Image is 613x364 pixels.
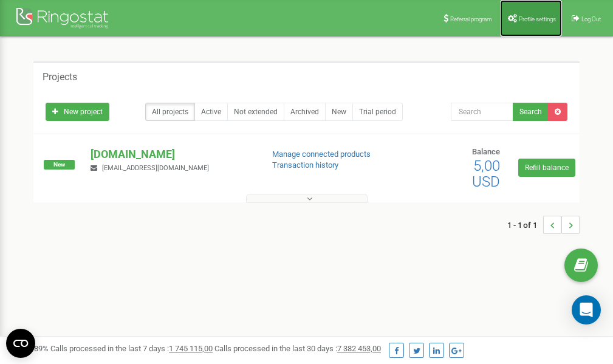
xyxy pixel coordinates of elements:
[227,103,284,121] a: Not extended
[145,103,195,121] a: All projects
[337,344,381,353] u: 7 382 453,00
[272,149,371,159] a: Manage connected products
[46,103,109,121] a: New project
[325,103,353,121] a: New
[50,344,213,353] span: Calls processed in the last 7 days :
[91,146,252,162] p: [DOMAIN_NAME]
[6,329,35,358] button: Open CMP widget
[102,164,209,172] span: [EMAIL_ADDRESS][DOMAIN_NAME]
[472,157,500,190] span: 5,00 USD
[472,147,500,156] span: Balance
[513,103,549,121] button: Search
[352,103,403,121] a: Trial period
[507,204,580,246] nav: ...
[572,295,601,325] div: Open Intercom Messenger
[519,16,556,22] span: Profile settings
[43,72,77,83] h5: Projects
[451,103,513,121] input: Search
[44,160,75,170] span: New
[284,103,326,121] a: Archived
[581,16,601,22] span: Log Out
[518,159,575,177] a: Refill balance
[450,16,492,22] span: Referral program
[272,160,338,170] a: Transaction history
[194,103,228,121] a: Active
[214,344,381,353] span: Calls processed in the last 30 days :
[169,344,213,353] u: 1 745 115,00
[507,216,543,234] span: 1 - 1 of 1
